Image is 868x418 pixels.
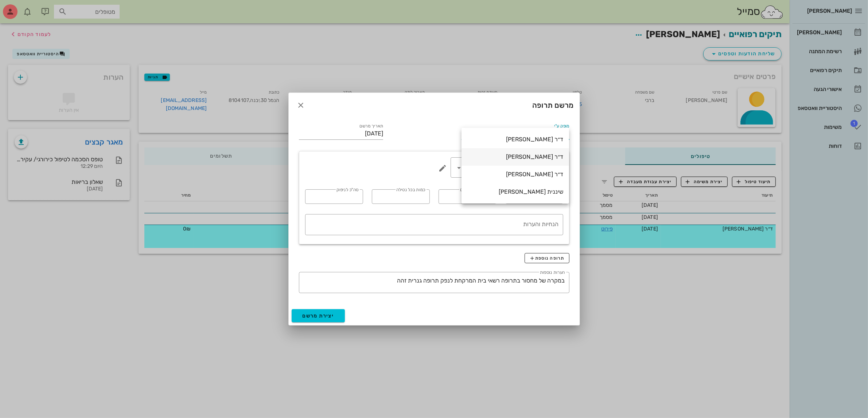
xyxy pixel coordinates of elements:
[540,270,565,275] label: הערות נוספות
[529,255,564,261] span: תרופה נוספת
[359,123,383,129] label: תאריך מרשם
[467,153,563,160] div: ד״ר [PERSON_NAME]
[303,313,334,319] span: יצירת מרשם
[467,188,563,195] div: שיננית [PERSON_NAME]
[289,93,580,118] div: מרשם תרופה
[554,123,569,129] label: מופק ע"י
[396,187,425,193] label: כמות בכל נטילה
[336,187,359,193] label: סה"כ לניפוק
[460,187,492,193] label: מספר נטילות ביום
[467,171,563,178] div: ד״ר [PERSON_NAME]
[525,253,569,263] button: תרופה נוספת
[439,164,447,173] button: שם התרופה appended action
[292,309,345,322] button: יצירת מרשם
[467,136,563,143] div: ד״ר [PERSON_NAME]
[462,128,569,139] div: מופק ע"י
